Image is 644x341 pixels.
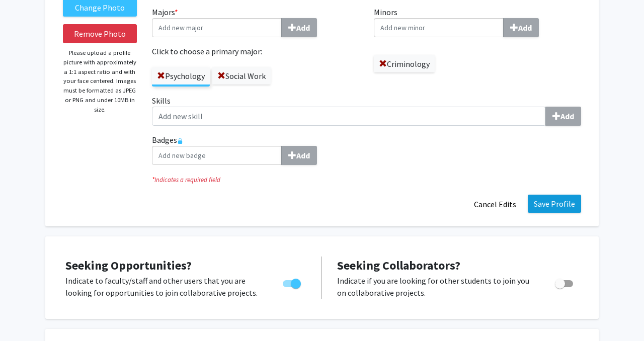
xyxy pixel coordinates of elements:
b: Add [560,111,574,121]
label: Social Work [212,67,271,84]
i: Indicates a required field [152,175,581,185]
button: Badges [281,146,317,165]
span: Seeking Collaborators? [337,258,460,273]
label: Skills [152,95,581,126]
label: Criminology [374,55,435,72]
b: Add [296,150,310,160]
input: MinorsAdd [374,18,504,37]
b: Add [518,23,532,33]
label: Minors [374,6,581,37]
iframe: Chat [8,296,43,333]
p: Indicate if you are looking for other students to join you on collaborative projects. [337,275,536,299]
label: Psychology [152,67,210,84]
button: Save Profile [528,195,581,213]
input: SkillsAdd [152,107,546,126]
button: Skills [545,107,581,126]
label: Majors [152,6,359,37]
button: Majors* [281,18,317,37]
b: Add [296,23,310,33]
label: Badges [152,134,581,165]
label: Click to choose a primary major: [152,45,359,57]
button: Remove Photo [63,24,137,43]
input: BadgesAdd [152,146,282,165]
span: Seeking Opportunities? [65,258,192,273]
p: Please upload a profile picture with approximately a 1:1 aspect ratio and with your face centered... [63,48,137,114]
button: Cancel Edits [467,195,523,214]
div: Toggle [551,275,579,290]
p: Indicate to faculty/staff and other users that you are looking for opportunities to join collabor... [65,275,264,299]
input: Majors*Add [152,18,282,37]
div: Toggle [279,275,306,290]
button: Minors [503,18,539,37]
